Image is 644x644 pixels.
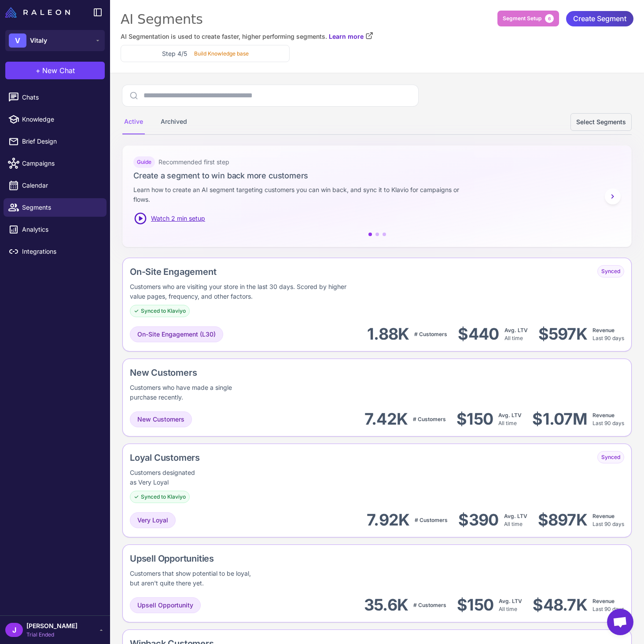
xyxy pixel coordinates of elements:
[545,14,554,23] span: 6
[504,326,528,342] div: All time
[329,32,373,41] a: Learn more
[26,621,77,631] span: [PERSON_NAME]
[121,11,633,28] div: AI Segments
[4,88,107,107] a: Chats
[533,595,587,615] div: $48.7K
[592,411,624,427] div: Last 90 days
[498,412,522,418] span: Avg. LTV
[504,513,527,519] span: Avg. LTV
[458,510,498,530] div: $390
[22,225,99,234] span: Analytics
[413,602,446,608] span: # Customers
[413,416,446,422] span: # Customers
[5,30,105,51] button: VVitaly
[4,220,107,239] a: Analytics
[592,512,624,528] div: Last 90 days
[122,110,145,134] div: Active
[367,510,409,530] div: 7.92K
[5,62,105,79] button: +New Chat
[592,412,615,418] span: Revenue
[5,7,74,18] a: Raleon Logo
[457,595,493,615] div: $150
[607,609,633,635] div: Open chat
[121,32,327,41] span: AI Segmentation is used to create faster, higher performing segments.
[30,36,47,45] span: Vitaly
[497,11,559,26] button: Segment Setup6
[130,305,190,317] div: Synced to Klaviyo
[36,65,40,76] span: +
[4,154,107,173] a: Campaigns
[499,598,522,604] span: Avg. LTV
[532,409,587,429] div: $1.07M
[130,366,287,379] div: New Customers
[42,65,75,76] span: New Chat
[364,595,408,615] div: 35.6K
[592,327,615,333] span: Revenue
[592,326,624,342] div: Last 90 days
[597,451,624,463] div: Synced
[22,159,99,168] span: Campaigns
[22,115,99,124] span: Knowledge
[538,324,587,344] div: $597K
[137,515,168,525] span: Very Loyal
[133,185,471,204] p: Learn how to create an AI segment targeting customers you can win back, and sync it to Klavio for...
[26,631,77,639] span: Trial Ended
[414,331,447,337] span: # Customers
[538,510,587,530] div: $897K
[158,157,229,167] span: Recommended first step
[367,324,409,344] div: 1.88K
[499,597,522,613] div: All time
[9,33,26,48] div: V
[597,265,624,278] div: Synced
[498,411,522,427] div: All time
[456,409,493,429] div: $150
[570,113,632,131] button: Select Segments
[22,93,99,102] span: Chats
[130,491,190,503] div: Synced to Klaviyo
[415,517,448,523] span: # Customers
[130,569,261,588] div: Customers that show potential to be loyal, but aren't quite there yet.
[573,11,626,26] span: Create Segment
[137,600,193,610] span: Upsell Opportunity
[133,156,155,168] div: Guide
[5,623,23,637] div: J
[130,552,327,565] div: Upsell Opportunities
[130,282,357,301] div: Customers who are visiting your store in the last 30 days. Scored by higher value pages, frequenc...
[151,214,205,223] span: Watch 2 min setup
[130,468,200,487] div: Customers designated as Very Loyal
[4,198,107,217] a: Segments
[504,512,527,528] div: All time
[458,324,499,344] div: $440
[504,327,528,333] span: Avg. LTV
[22,137,99,146] span: Brief Design
[137,415,184,424] span: New Customers
[592,598,615,604] span: Revenue
[162,49,187,58] h3: Step 4/5
[159,110,189,134] div: Archived
[4,242,107,261] a: Integrations
[5,7,70,18] img: Raleon Logo
[130,383,235,402] div: Customers who have made a single purchase recently.
[503,15,541,22] span: Segment Setup
[22,203,99,212] span: Segments
[4,176,107,195] a: Calendar
[592,513,615,519] span: Revenue
[592,597,624,613] div: Last 90 days
[133,170,621,181] h3: Create a segment to win back more customers
[137,329,216,339] span: On-Site Engagement (L30)
[4,110,107,129] a: Knowledge
[194,50,249,58] p: Build Knowledge base
[130,451,236,464] div: Loyal Customers
[22,181,99,190] span: Calendar
[22,247,99,256] span: Integrations
[130,265,471,278] div: On-Site Engagement
[4,132,107,151] a: Brief Design
[364,409,408,429] div: 7.42K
